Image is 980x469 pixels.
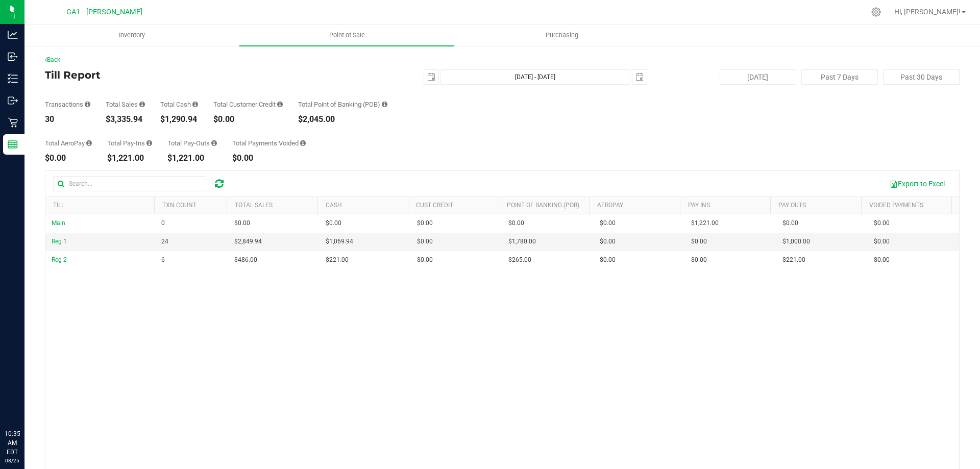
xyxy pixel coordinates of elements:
span: $1,000.00 [782,237,810,246]
a: Point of Banking (POB) [507,202,579,209]
a: Till [53,202,64,209]
inline-svg: Inventory [8,73,18,84]
a: Voided Payments [869,202,923,209]
a: AeroPay [597,202,623,209]
i: Sum of all successful, non-voided payment transaction amounts (excluding tips and transaction fee... [139,101,145,108]
inline-svg: Analytics [8,30,18,40]
span: select [424,70,438,84]
span: Point of Sale [315,31,379,40]
a: Cust Credit [416,202,453,209]
span: $221.00 [782,255,805,265]
span: $0.00 [600,218,616,228]
a: Cash [326,202,342,209]
span: Inventory [105,31,159,40]
div: Total Customer Credit [213,101,283,108]
span: $0.00 [417,218,433,228]
div: $0.00 [232,154,306,162]
div: Total Pay-Outs [167,140,217,146]
span: $0.00 [417,255,433,265]
span: $0.00 [874,218,890,228]
div: $1,290.94 [160,115,198,124]
a: TXN Count [162,202,197,209]
a: Total Sales [235,202,273,209]
div: Total AeroPay [45,140,92,146]
div: $0.00 [45,154,92,162]
span: Reg 2 [52,256,67,263]
a: Inventory [24,24,239,46]
span: select [632,70,647,84]
span: Hi, [PERSON_NAME]! [894,8,961,16]
i: Sum of all cash pay-outs removed from tills within the date range. [211,140,217,146]
inline-svg: Inbound [8,52,18,62]
span: $0.00 [782,218,798,228]
span: $0.00 [600,237,616,246]
span: Main [52,219,65,227]
button: Past 7 Days [801,69,878,85]
div: 30 [45,115,90,124]
span: $486.00 [234,255,257,265]
span: $0.00 [234,218,250,228]
a: Pay Outs [778,202,806,209]
i: Count of all successful payment transactions, possibly including voids, refunds, and cash-back fr... [85,101,90,108]
div: $1,221.00 [107,154,152,162]
a: Pay Ins [688,202,710,209]
span: 0 [161,218,165,228]
div: Total Pay-Ins [107,140,152,146]
span: $0.00 [874,237,890,246]
span: $1,780.00 [508,237,536,246]
span: $221.00 [326,255,349,265]
span: $2,849.94 [234,237,262,246]
span: 6 [161,255,165,265]
i: Sum of all voided payment transaction amounts (excluding tips and transaction fees) within the da... [300,140,306,146]
i: Sum of the successful, non-voided point-of-banking payment transaction amounts, both via payment ... [382,101,387,108]
span: $0.00 [691,255,707,265]
i: Sum of all cash pay-ins added to tills within the date range. [146,140,152,146]
span: $1,221.00 [691,218,719,228]
iframe: Resource center [10,387,41,418]
span: $0.00 [508,218,524,228]
span: $265.00 [508,255,531,265]
div: Transactions [45,101,90,108]
div: $2,045.00 [298,115,387,124]
div: Manage settings [870,7,883,17]
p: 08/25 [5,457,20,464]
i: Sum of all successful, non-voided cash payment transaction amounts (excluding tips and transactio... [192,101,198,108]
div: Total Payments Voided [232,140,306,146]
inline-svg: Retail [8,117,18,128]
inline-svg: Outbound [8,95,18,106]
div: Total Point of Banking (POB) [298,101,387,108]
span: Purchasing [532,31,592,40]
span: $0.00 [417,237,433,246]
span: $0.00 [691,237,707,246]
span: 24 [161,237,168,246]
p: 10:35 AM EDT [5,429,20,457]
span: Reg 1 [52,238,67,245]
div: $3,335.94 [106,115,145,124]
span: GA1 - [PERSON_NAME] [66,8,142,16]
div: Total Sales [106,101,145,108]
div: $0.00 [213,115,283,124]
div: Total Cash [160,101,198,108]
span: $1,069.94 [326,237,353,246]
iframe: Resource center unread badge [30,386,42,398]
button: Export to Excel [883,175,951,192]
div: $1,221.00 [167,154,217,162]
button: Past 30 Days [883,69,960,85]
h4: Till Report [45,69,350,81]
inline-svg: Reports [8,139,18,150]
span: $0.00 [326,218,341,228]
i: Sum of all successful AeroPay payment transaction amounts for all purchases in the date range. Ex... [86,140,92,146]
a: Back [45,56,60,63]
a: Purchasing [454,24,669,46]
span: $0.00 [874,255,890,265]
input: Search... [53,176,206,191]
button: [DATE] [720,69,796,85]
span: $0.00 [600,255,616,265]
a: Point of Sale [239,24,454,46]
i: Sum of all successful, non-voided payment transaction amounts using account credit as the payment... [277,101,283,108]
